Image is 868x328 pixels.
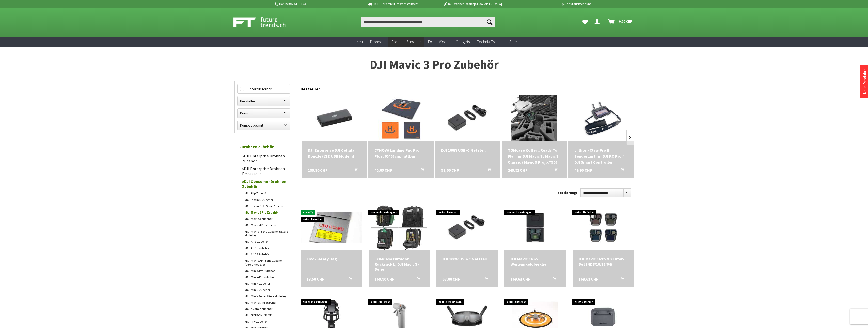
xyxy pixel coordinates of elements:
[558,189,577,197] label: Sortierung:
[615,167,627,174] button: In den Warenkorb
[511,276,530,282] span: 169,63 CHF
[242,306,290,312] a: DJI Avata 2 Zubehör
[242,299,290,306] a: DJI Mavic Mini Zubehör
[435,96,500,140] img: DJI 100W USB-C Netzteil
[508,147,561,165] a: TOMcase Koffer „Ready To Fly” für DJI Mavic 3 / Mavic 3 Classic / Mavic 3 Pro, XT505 249,92 CHF I...
[274,1,353,7] p: Hotline 032 511 11 03
[452,37,473,47] a: Gadgets
[301,81,634,94] div: Bestseller
[242,293,290,299] a: DJI Mini - Serie (ältere Modelle)
[238,84,290,93] label: Sofort lieferbar
[375,256,424,272] div: TOMCase Outdoor Rucksack L, DJI Mavic 3 -Serie
[443,256,492,261] a: DJI 100W USB-C Netzteil 57,00 CHF In den Warenkorb
[378,95,424,141] img: CYNOVA Landing Pad Pro Plus, 65*65cm, faltbar
[574,167,592,173] span: 49,90 CHF
[301,212,362,243] img: LiPo-Safety Bag
[511,256,560,267] div: DJI Mavic 3 Pro Weitwinkelobjektiv
[307,256,356,261] div: LiPo-Safety Bag
[424,37,452,47] a: Foto + Video
[242,287,290,293] a: DJI Mini 3 Zubehör
[361,17,495,27] input: Produkt, Marke, Kategorie, EAN, Artikelnummer…
[507,205,564,250] img: DJI Mavic 3 Pro Weitwinkelobjektiv
[242,203,290,209] a: DJI Inspire 1-2 - Serie Zubehör
[242,274,290,280] a: DJI Mini 4 Pro Zubehör
[356,39,363,44] span: Neu
[576,95,626,141] img: Lifthor - Claw Pro II Sendergurt für DJI RC Pro / DJI Smart Controller
[240,177,290,190] a: DJI Consumer Drohnen Zubehör
[371,205,427,250] img: TOMCase Outdoor Rucksack L, DJI Mavic 3 -Serie
[234,58,634,71] h1: DJI Mavic 3 Pro Zubehör
[548,167,560,174] button: In den Warenkorb
[242,216,290,222] a: DJI Mavic 3 Zubehör
[242,257,290,268] a: DJI Mavic Air - Serie Zubehör (ältere Modelle)
[240,152,290,165] a: DJI Enterprise Drohnen Zubehör
[308,147,361,159] div: DJI Enterprise DJI Cellular Dongle (LTE USB Modem)
[441,147,494,153] div: DJI 100W USB-C Netzteil
[370,39,384,44] span: Drohnen
[302,96,367,140] img: DJI Enterprise DJI Cellular Dongle (LTE USB Modem)
[374,167,392,173] span: 40,05 CHF
[473,37,506,47] a: Technik-Trends
[374,147,428,159] a: CYNOVA Landing Pad Pro Plus, 65*65cm, faltbar 40,05 CHF In den Warenkorb
[508,167,527,173] span: 249,92 CHF
[237,142,290,152] a: Drohnen Zubehör
[509,39,517,44] span: Sale
[308,167,327,173] span: 139,90 CHF
[441,147,494,153] a: DJI 100W USB-C Netzteil 57,00 CHF In den Warenkorb
[240,165,290,177] a: DJI Enterprise Drohnen Ersatzteile
[375,256,424,272] a: TOMCase Outdoor Rucksack L, DJI Mavic 3 -Serie 169,90 CHF In den Warenkorb
[511,95,557,141] img: TOMcase Koffer „Ready To Fly” für DJI Mavic 3 / Mavic 3 Classic / Mavic 3 Pro, XT505
[606,17,635,27] a: Warenkorb
[308,147,361,159] a: DJI Enterprise DJI Cellular Dongle (LTE USB Modem) 139,90 CHF In den Warenkorb
[574,147,627,165] div: Lifthor - Claw Pro II Sendergurt für DJI RC Pro / DJI Smart Controller
[307,276,324,282] span: 13,50 CHF
[511,256,560,267] a: DJI Mavic 3 Pro Weitwinkelobjektiv 169,63 CHF In den Warenkorb
[579,256,628,267] div: DJI Mavic 3 Pro ND Filter-Set (ND8/16/32/64)
[433,1,512,7] p: DJI Drohnen Dealer [GEOGRAPHIC_DATA]
[238,109,290,118] label: Preis
[242,268,290,274] a: DJI Mini 5 Pro Zubehör
[375,276,394,282] span: 169,90 CHF
[374,147,428,159] div: CYNOVA Landing Pad Pro Plus, 65*65cm, faltbar
[428,39,449,44] span: Foto + Video
[411,276,423,283] button: In den Warenkorb
[484,17,495,27] button: Suchen
[391,39,421,44] span: Drohnen Zubehör
[242,209,290,216] a: DJI Mavic 3 Pro Zubehör
[388,37,424,47] a: Drohnen Zubehör
[477,39,502,44] span: Technik-Trends
[575,205,632,250] img: DJI Mavic 3 Pro ND Filter-Set (ND8/16/32/64)
[242,318,290,325] a: DJI FPV Zubehör
[353,1,433,7] p: Bis 16 Uhr bestellt, morgen geliefert.
[456,39,470,44] span: Gadgets
[242,280,290,287] a: DJI Mini 4 Zubehör
[615,276,627,283] button: In den Warenkorb
[436,207,498,248] img: DJI 100W USB-C Netzteil
[242,251,290,257] a: DJI Air 2S Zubehör
[343,276,355,283] button: In den Warenkorb
[242,228,290,238] a: DJI Mavic - Serie Zubehör (ältere Modelle)
[233,16,297,28] img: Shop Futuretrends - zur Startseite wechseln
[443,256,492,261] div: DJI 100W USB-C Netzteil
[482,167,494,174] button: In den Warenkorb
[579,276,598,282] span: 169,63 CHF
[862,68,867,94] a: Neue Produkte
[512,1,591,7] p: Kauf auf Rechnung
[242,245,290,251] a: DJI Air 3S Zubehör
[367,37,388,47] a: Drohnen
[579,256,628,267] a: DJI Mavic 3 Pro ND Filter-Set (ND8/16/32/64) 169,63 CHF In den Warenkorb
[242,222,290,228] a: DJI Mavic 4 Pro Zubehör
[353,37,367,47] a: Neu
[242,190,290,196] a: DJI Flip Zubehör
[592,17,604,27] a: Hi, Tony - Dein Konto
[619,17,632,25] span: 0,00 CHF
[238,121,290,130] label: Kompatibel mit
[415,167,427,174] button: In den Warenkorb
[348,167,360,174] button: In den Warenkorb
[574,147,627,165] a: Lifthor - Claw Pro II Sendergurt für DJI RC Pro / DJI Smart Controller 49,90 CHF In den Warenkorb
[506,37,520,47] a: Sale
[547,276,559,283] button: In den Warenkorb
[443,276,460,282] span: 57,00 CHF
[441,167,459,173] span: 57,00 CHF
